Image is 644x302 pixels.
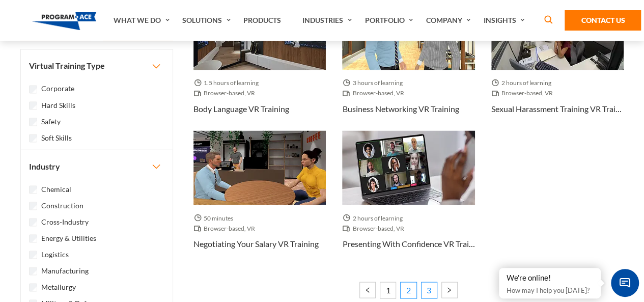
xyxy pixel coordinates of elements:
span: 50 minutes [193,213,237,223]
div: We're online! [507,273,593,283]
a: 3 [421,282,437,298]
label: Cross-Industry [41,216,89,227]
input: Logistics [29,251,37,259]
button: Virtual Training Type [21,49,173,82]
button: Industry [21,150,173,182]
label: Corporate [41,83,74,94]
input: Hard Skills [29,101,37,109]
label: Safety [41,116,61,127]
label: Hard Skills [41,99,75,111]
label: Soft Skills [41,132,72,143]
p: How may I help you [DATE]? [507,284,593,296]
input: Manufacturing [29,267,37,275]
span: Browser-based, VR [193,223,259,233]
h3: Business networking VR Training [342,102,459,115]
a: Thumbnail - Negotiating your salary VR Training 50 minutes Browser-based, VR Negotiating your sal... [193,130,326,265]
input: Soft Skills [29,134,37,142]
h3: Negotiating your salary VR Training [193,237,319,250]
label: Energy & Utilities [41,232,96,243]
span: Chat Widget [611,269,639,297]
h3: Presenting with confidence VR Training [342,237,474,250]
a: Next » [441,282,458,298]
label: Chemical [41,183,71,195]
span: Browser-based, VR [491,88,557,98]
span: 2 [400,282,416,298]
span: Browser-based, VR [193,88,259,98]
a: 1 [380,282,396,298]
input: Safety [29,118,37,126]
span: Browser-based, VR [342,223,408,233]
span: Browser-based, VR [342,88,408,98]
span: 1.5 hours of learning [193,78,263,88]
label: Metallurgy [41,281,76,292]
h3: Body language VR Training [193,102,289,115]
label: Logistics [41,249,69,260]
span: 2 hours of learning [491,78,555,88]
a: Contact Us [565,10,641,31]
label: Construction [41,200,83,211]
input: Energy & Utilities [29,234,37,242]
h3: Sexual harassment training VR Training [491,102,624,115]
input: Corporate [29,85,37,93]
img: Program-Ace [32,12,97,30]
a: Thumbnail - Presenting with confidence VR Training 2 hours of learning Browser-based, VR Presenti... [342,130,474,265]
a: « Previous [359,282,376,298]
input: Construction [29,202,37,210]
input: Cross-Industry [29,218,37,226]
label: Manufacturing [41,265,89,276]
input: Chemical [29,185,37,194]
span: 3 hours of learning [342,78,406,88]
input: Metallurgy [29,283,37,291]
span: 2 hours of learning [342,213,406,223]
